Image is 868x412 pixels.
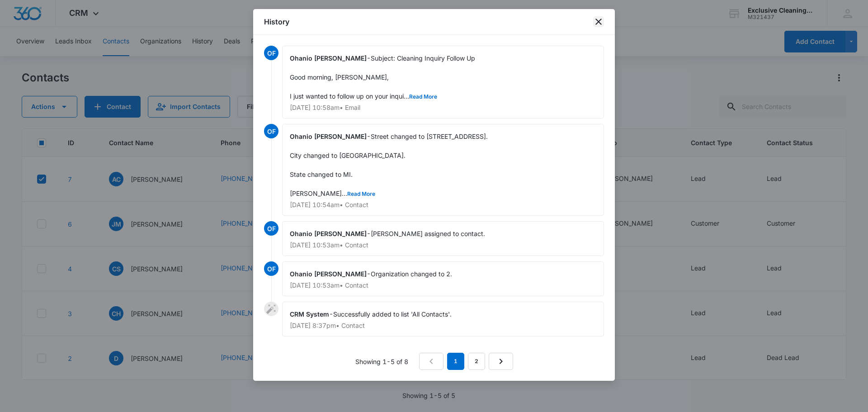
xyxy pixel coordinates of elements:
[355,357,408,366] p: Showing 1-5 of 8
[371,230,485,237] span: [PERSON_NAME] assigned to contact.
[468,353,485,370] a: Page 2
[282,302,604,336] div: -
[290,310,329,318] span: CRM System
[264,46,278,60] span: OF
[290,242,596,248] p: [DATE] 10:53am • Contact
[290,133,488,197] span: Street changed to [STREET_ADDRESS]. City changed to [GEOGRAPHIC_DATA]. State changed to MI. [PERS...
[333,310,452,318] span: Successfully added to list 'All Contacts'.
[282,46,604,118] div: -
[290,282,596,289] p: [DATE] 10:53am • Contact
[371,270,452,278] span: Organization changed to 2.
[264,16,289,27] h1: History
[489,353,513,370] a: Next Page
[409,94,437,99] button: Read More
[264,221,278,236] span: OF
[290,322,596,329] p: [DATE] 8:37pm • Contact
[290,230,367,237] span: Ohanio [PERSON_NAME]
[347,191,375,197] button: Read More
[264,124,278,138] span: OF
[282,124,604,216] div: -
[290,270,367,278] span: Ohanio [PERSON_NAME]
[447,353,464,370] em: 1
[290,133,367,140] span: Ohanio [PERSON_NAME]
[290,54,475,100] span: Subject: Cleaning Inquiry Follow Up Good morning, [PERSON_NAME], I just wanted to follow up on yo...
[593,16,604,27] button: close
[419,353,513,370] nav: Pagination
[282,261,604,296] div: -
[282,221,604,256] div: -
[290,104,596,111] p: [DATE] 10:58am • Email
[264,261,278,276] span: OF
[290,202,596,208] p: [DATE] 10:54am • Contact
[290,54,367,62] span: Ohanio [PERSON_NAME]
